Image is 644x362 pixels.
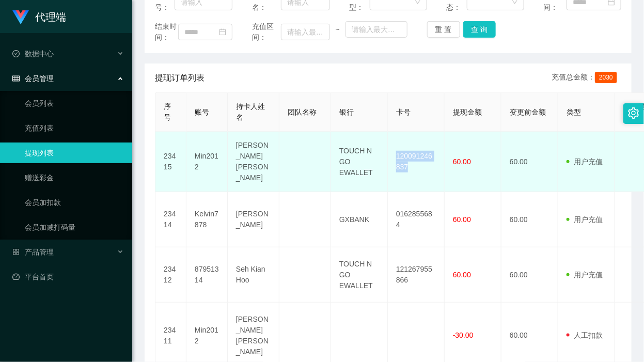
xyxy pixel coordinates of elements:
span: 变更前金额 [510,108,546,116]
input: 请输入最小值为 [281,24,330,40]
span: 提现订单列表 [155,72,205,84]
a: 充值列表 [25,118,124,138]
span: 数据中心 [12,50,54,58]
a: 会员列表 [25,93,124,114]
td: 121267955866 [388,247,445,303]
td: Min2012 [186,132,228,192]
td: 60.00 [501,192,558,247]
div: 充值总金额： [552,72,621,84]
td: 23415 [155,132,186,192]
span: 60.00 [453,215,471,224]
td: [PERSON_NAME] [228,192,279,247]
span: 2030 [595,72,617,83]
i: 图标: setting [628,107,639,119]
span: 卡号 [396,108,411,116]
span: 银行 [339,108,354,116]
a: 会员加减打码量 [25,217,124,238]
td: GXBANK [331,192,388,247]
td: Kelvin7878 [186,192,228,247]
td: 120091246837 [388,132,445,192]
img: logo.9652507e.png [12,10,29,25]
td: 60.00 [501,132,558,192]
td: 60.00 [501,247,558,303]
span: 用户充值 [567,271,603,279]
span: 持卡人姓名 [236,102,265,121]
i: 图标: table [12,75,20,82]
button: 查 询 [463,21,496,38]
td: TOUCH N GO EWALLET [331,132,388,192]
span: 类型 [567,108,581,116]
td: 0162855684 [388,192,445,247]
span: 60.00 [453,271,471,279]
a: 图标: dashboard平台首页 [12,266,124,287]
td: TOUCH N GO EWALLET [331,247,388,303]
i: 图标: appstore-o [12,248,20,256]
span: 用户充值 [567,215,603,224]
span: 60.00 [453,158,471,166]
input: 请输入最大值为 [345,21,407,38]
span: 团队名称 [288,108,317,116]
span: 用户充值 [567,158,603,166]
span: 提现金额 [453,108,482,116]
span: ~ [330,24,345,35]
a: 赠送彩金 [25,167,124,188]
span: 序号 [164,102,171,121]
span: -30.00 [453,331,474,339]
span: 账号 [195,108,209,116]
a: 提现列表 [25,143,124,163]
td: 87951314 [186,247,228,303]
span: 人工扣款 [567,331,603,339]
td: [PERSON_NAME] [PERSON_NAME] [228,132,279,192]
a: 代理端 [12,12,66,21]
td: 23412 [155,247,186,303]
td: 23414 [155,192,186,247]
td: Seh Kian Hoo [228,247,279,303]
span: 产品管理 [12,248,54,256]
button: 重 置 [427,21,460,38]
h1: 代理端 [35,1,66,34]
a: 会员加扣款 [25,192,124,213]
span: 充值区间： [252,21,281,43]
i: 图标: calendar [219,28,226,36]
i: 图标: check-circle-o [12,50,20,57]
span: 结束时间： [155,21,178,43]
span: 会员管理 [12,74,54,83]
